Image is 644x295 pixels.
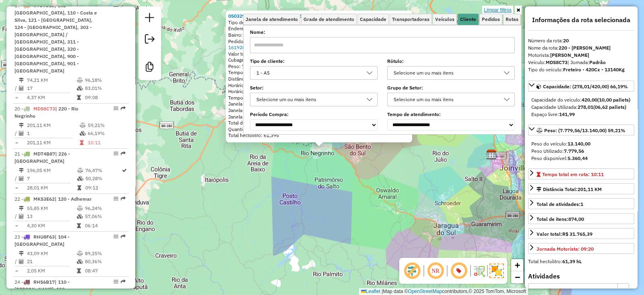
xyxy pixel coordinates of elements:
td: / [14,129,19,137]
td: / [14,175,19,183]
span: Total de atividades: [537,201,583,207]
div: Peso: (7.779,56/13.140,00) 59,21% [528,137,634,165]
i: Total de Atividades [19,259,24,264]
div: Janela utilizada término: 23:59 [228,114,410,120]
div: Horário previsto de saída: [DATE] 15:28 [228,89,410,95]
span: Pedidos [482,17,500,22]
td: 1 [27,129,79,137]
a: Total de atividades:1 [528,198,634,209]
label: Tempo de atendimento: [387,111,515,118]
div: Jornada Motorista: 09:20 [537,245,594,253]
em: Rota exportada [121,196,126,201]
img: Fluxo de ruas [473,264,485,277]
strong: 1 [580,201,583,207]
i: Tempo total em rota [77,95,81,100]
a: Distância Total:201,11 KM [528,183,634,194]
div: Tempo de atendimento: 05:47 [228,95,410,101]
strong: 20 [563,37,569,44]
i: Tempo total em rota [77,223,81,228]
span: + [515,260,520,270]
td: = [14,93,19,102]
em: Rota exportada [121,234,126,239]
a: Capacidade: (278,01/420,00) 66,19% [528,81,634,91]
div: Endereço: [STREET_ADDRESS][PERSON_NAME] [228,26,410,32]
span: | 102 - [GEOGRAPHIC_DATA], 110 - Costa e Silva, 121 - [GEOGRAPHIC_DATA], 124 - [GEOGRAPHIC_DATA],... [14,2,97,74]
i: % de utilização do peso [77,206,83,211]
i: Total de Atividades [19,176,24,181]
i: Total de Atividades [19,214,24,219]
span: Capacidade: (278,01/420,00) 66,19% [543,83,628,89]
span: Peso do veículo: [531,141,590,147]
div: Peso disponível: [531,155,631,162]
td: 57,06% [85,212,125,220]
img: Exibir/Ocultar setores [489,264,504,278]
a: Exportar sessão [142,31,158,49]
i: % de utilização do peso [77,78,83,83]
strong: 7.779,56 [564,148,584,154]
strong: (10,00 pallets) [597,97,630,103]
a: Criar modelo [142,59,158,77]
strong: 13.140,00 [568,141,590,147]
div: Selecione um ou mais itens [391,93,499,106]
a: Leaflet [361,289,380,294]
div: Pedidos: [228,38,410,51]
i: % de utilização da cubagem [77,259,83,264]
div: Total hectolitro: [528,258,634,265]
i: Distância Total [19,251,24,256]
span: Tempo total em rota: 10:11 [542,171,604,177]
div: Horário previsto de chegada: [DATE] 08:40 [228,82,410,89]
strong: 420,00 [582,97,597,103]
span: Janela de atendimento [246,17,298,22]
td: = [14,139,19,147]
em: Rota exportada [121,106,126,111]
i: % de utilização da cubagem [77,86,83,91]
em: Rota exportada [121,151,126,156]
strong: 220 - [PERSON_NAME] [559,45,611,51]
td: 28,01 KM [27,184,77,192]
label: Período Compra: [250,111,378,118]
em: Opções [114,196,118,201]
div: Quantidade pallets: 6,619 [228,126,410,133]
a: Ocultar filtros [515,6,522,15]
td: 201,11 KM [27,121,79,129]
td: 76,47% [85,166,121,175]
em: Opções [114,106,118,111]
span: Peso: (7.779,56/13.140,00) 59,21% [544,127,625,133]
i: Total de Atividades [19,86,24,91]
a: Jornada Motorista: 09:20 [528,243,634,254]
a: Zoom out [511,271,523,283]
strong: Freteiro - 420Cx - 13140Kg [563,66,625,73]
img: CDD Joinville [486,149,497,160]
span: RHS6B17 [33,279,55,285]
td: = [14,184,19,192]
div: Distância prevista: 100,221 km (60,13 km/h) [228,76,410,82]
a: Valor total:R$ 31.765,39 [528,228,634,239]
span: Rotas [506,17,518,22]
em: Rota exportada [121,279,126,284]
span: Veículos [435,17,454,22]
label: Grupo de Setor: [387,84,515,91]
span: − [515,272,520,282]
td: 96,18% [85,76,125,84]
span: Cliente [460,17,476,22]
div: Janela utilizada: Depósito [228,101,410,108]
div: Total de itens: 874,00 [228,120,410,127]
td: / [14,84,19,92]
div: Valor total: R$ 31.765,39 [228,51,410,57]
strong: MDS8C73 [546,59,568,65]
td: 7 [27,175,77,183]
i: % de utilização da cubagem [77,214,83,219]
td: 13 [27,212,76,220]
span: | 226 - [GEOGRAPHIC_DATA] [14,151,70,164]
label: Rótulo: [387,58,515,65]
td: = [14,267,19,275]
td: 50,28% [85,175,121,183]
i: % de utilização do peso [80,123,86,128]
a: Zoom in [511,259,523,271]
div: Selecione um ou mais itens [254,93,362,106]
div: Valor total: [537,231,592,238]
i: Tempo total em rota [77,185,81,190]
strong: 61,39 hL [562,258,582,264]
i: Tempo total em rota [80,140,84,145]
td: 66,19% [87,129,126,137]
